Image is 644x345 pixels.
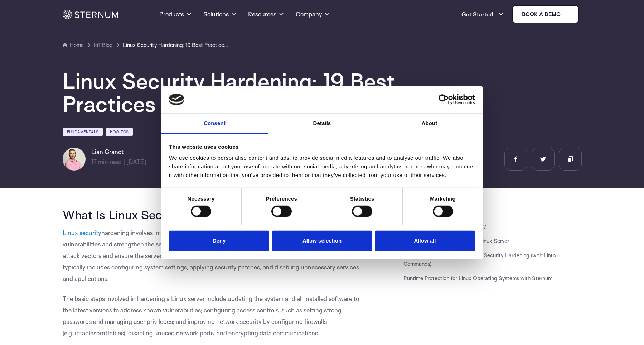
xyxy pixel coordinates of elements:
h1: Linux Security Hardening: 19 Best Practices with Linux Commands [63,70,492,115]
span: What Is Linux Security Hardening? [63,207,252,222]
strong: Necessary [188,196,215,202]
button: Allow selection [272,231,372,251]
a: Consent [161,114,268,134]
div: This website uses cookies [169,143,475,151]
a: IoT Blog [94,41,113,49]
span: or [96,329,102,337]
a: Book a demo [512,5,579,23]
a: Solutions [203,1,237,27]
span: nftables [102,329,124,337]
span: ), disabling unused network ports, and encrypting data communications. [124,329,319,337]
a: Products [159,1,192,27]
a: Resources [248,1,284,27]
a: Linux Security Hardening: 19 Best Practices with Linux Commands [123,41,230,49]
a: How Tos [106,128,133,136]
a: Home [63,41,84,49]
span: iptables [75,329,96,337]
span: [DATE] [126,158,146,166]
img: logo [169,94,184,105]
button: Deny [169,231,269,251]
div: We use cookies to personalise content and ads, to provide social media features and to analyse ou... [169,154,475,179]
a: Company [296,1,330,27]
strong: Preferences [266,196,297,202]
strong: Marketing [430,196,456,202]
a: Runtime Protection for Linux Operating Systems with Sternum [403,275,552,282]
button: Allow all [375,231,475,251]
a: Usercentrics Cookiebot - opens in a new window [412,94,475,105]
a: About [376,114,483,134]
img: sternum iot [563,11,569,17]
strong: Statistics [350,196,374,202]
a: Details [268,114,376,134]
h6: Lian Granot [91,148,146,156]
a: Get Started [461,7,504,21]
h3: JUMP TO SECTION [398,208,582,214]
img: Lian Granot [63,148,86,171]
span: 17 [91,158,97,166]
span: hardening involves implementing a series of measures and best practices to reduce vulnerabilities... [63,229,359,282]
span: min read | [91,158,125,166]
span: The basic steps involved in hardening a Linux server include updating the system and all installe... [63,295,359,337]
a: Linux security [63,229,101,236]
a: Fundamentals [63,128,103,136]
